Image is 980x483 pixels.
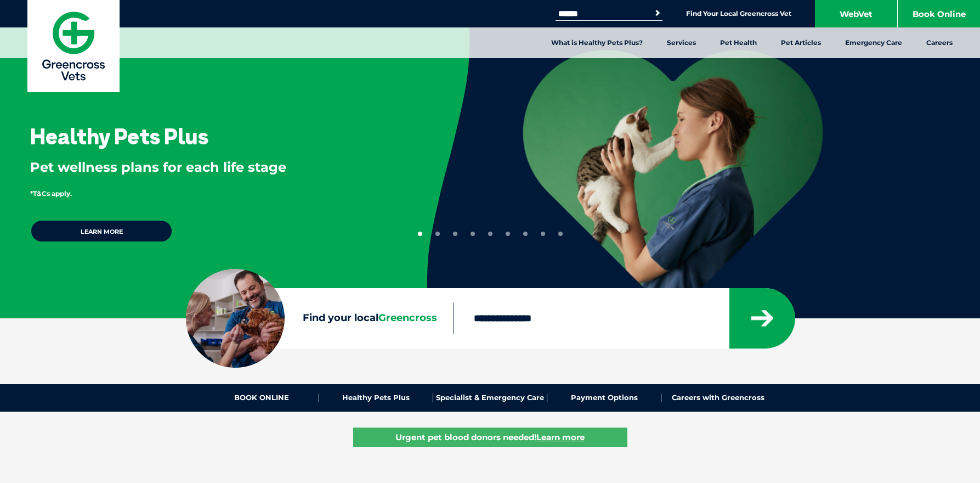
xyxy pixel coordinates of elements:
a: Services [655,27,708,58]
span: *T&Cs apply. [30,189,72,198]
button: 1 of 9 [418,232,422,236]
label: Find your local [186,310,454,327]
button: 8 of 9 [541,232,545,236]
a: BOOK ONLINE [205,394,319,402]
a: Emergency Care [833,27,914,58]
button: 3 of 9 [453,232,457,236]
a: Pet Articles [769,27,833,58]
a: Healthy Pets Plus [319,394,433,402]
a: Specialist & Emergency Care [433,394,547,402]
button: 2 of 9 [435,232,440,236]
a: Careers with Greencross [661,394,775,402]
u: Learn more [536,432,585,442]
button: 6 of 9 [506,232,510,236]
h3: Healthy Pets Plus [30,125,208,147]
a: Pet Health [708,27,769,58]
a: Careers [914,27,965,58]
a: Payment Options [547,394,661,402]
button: 5 of 9 [488,232,492,236]
span: Greencross [378,312,437,324]
a: Learn more [30,220,173,243]
a: What is Healthy Pets Plus? [539,27,655,58]
a: Find Your Local Greencross Vet [686,9,791,18]
button: 7 of 9 [523,232,528,236]
button: Search [652,8,663,19]
button: 4 of 9 [471,232,475,236]
p: Pet wellness plans for each life stage [30,158,391,177]
a: Urgent pet blood donors needed!Learn more [353,428,627,447]
button: 9 of 9 [558,232,563,236]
